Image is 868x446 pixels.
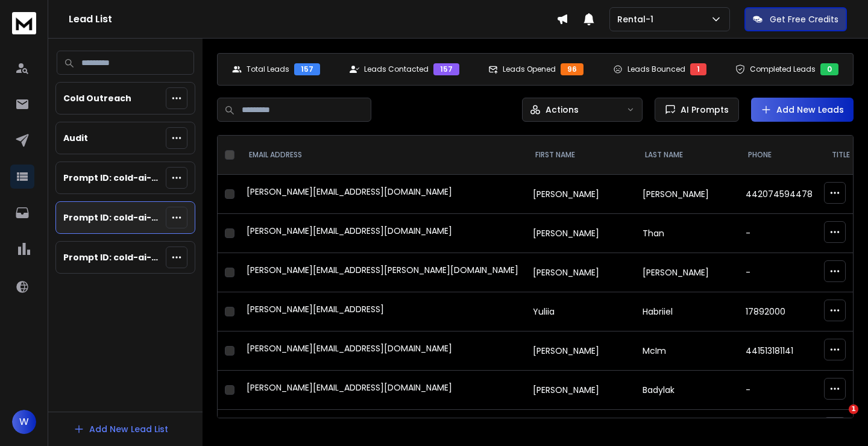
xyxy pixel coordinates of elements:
button: Add New Lead List [64,417,178,441]
p: Get Free Credits [770,13,838,25]
td: McIm [635,331,738,371]
p: Prompt ID: cold-ai-reply-b7 (cold outreach) [63,251,161,263]
p: Actions [546,104,579,116]
p: Total Leads [247,64,289,74]
p: Rental-1 [617,13,658,25]
div: [PERSON_NAME][EMAIL_ADDRESS][DOMAIN_NAME] [247,342,518,359]
td: - [738,214,822,253]
p: Prompt ID: cold-ai-reply-b6 (cold outreach) [63,212,161,224]
a: Add New Leads [761,104,844,116]
button: W [12,410,36,434]
div: [PERSON_NAME][EMAIL_ADDRESS][PERSON_NAME][DOMAIN_NAME] [247,264,518,281]
td: [PERSON_NAME] [635,175,738,214]
p: Prompt ID: cold-ai-reply-b5 (cold outreach) [63,172,161,184]
th: FIRST NAME [526,136,635,175]
button: AI Prompts [655,98,739,122]
div: [PERSON_NAME][EMAIL_ADDRESS][DOMAIN_NAME] [247,382,518,398]
td: [PERSON_NAME] [526,331,635,371]
th: Phone [738,136,822,175]
div: 1 [690,63,706,75]
td: 441513181141 [738,331,822,371]
div: [PERSON_NAME][EMAIL_ADDRESS][DOMAIN_NAME] [247,186,518,203]
div: 157 [433,63,459,75]
td: Badylak [635,371,738,410]
p: Leads Opened [503,64,556,74]
button: Add New Leads [751,98,854,122]
th: LAST NAME [635,136,738,175]
p: Cold Outreach [63,92,131,104]
button: Get Free Credits [744,7,847,31]
div: 96 [561,63,583,75]
td: [PERSON_NAME] [526,214,635,253]
h1: Lead List [69,12,556,27]
td: - [738,371,822,410]
td: - [738,253,822,292]
div: 0 [820,63,838,75]
td: 17892000 [738,292,822,331]
p: Leads Bounced [627,64,685,74]
td: [PERSON_NAME] [635,253,738,292]
iframe: Intercom live chat [824,404,853,433]
div: [PERSON_NAME][EMAIL_ADDRESS] [247,303,518,320]
p: Leads Contacted [364,64,429,74]
div: [PERSON_NAME][EMAIL_ADDRESS][DOMAIN_NAME] [247,225,518,242]
p: Audit [63,132,88,144]
td: Than [635,214,738,253]
p: Completed Leads [750,64,816,74]
td: Habriiel [635,292,738,331]
td: [PERSON_NAME] [526,175,635,214]
td: 442074594478 [738,175,822,214]
td: [PERSON_NAME] [526,253,635,292]
span: 1 [849,404,858,414]
span: AI Prompts [676,104,729,116]
img: logo [12,12,36,34]
th: EMAIL ADDRESS [239,136,526,175]
td: Yuliia [526,292,635,331]
div: 157 [294,63,320,75]
td: [PERSON_NAME] [526,371,635,410]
